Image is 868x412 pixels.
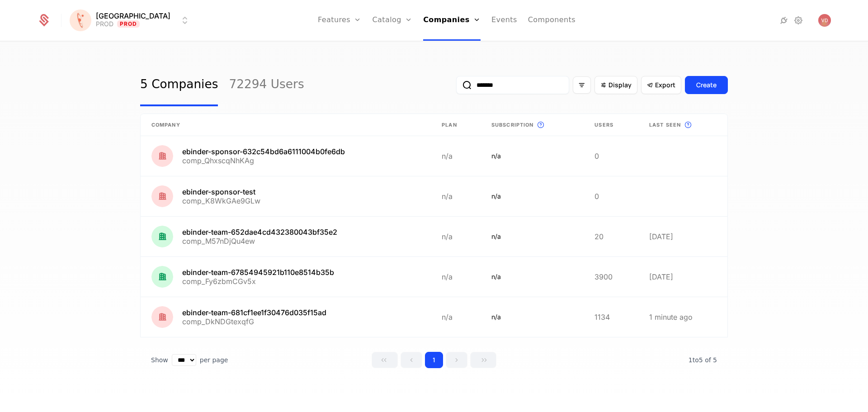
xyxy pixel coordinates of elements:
[140,64,218,106] a: 5 Companies
[584,114,638,136] th: Users
[655,81,675,90] span: Export
[151,355,168,365] span: Show
[594,76,637,94] button: Display
[689,356,713,364] span: 1 to 5 of
[609,81,632,90] span: Display
[72,10,190,30] button: Select environment
[229,64,304,106] a: 72294 Users
[172,354,196,366] select: Select page size
[117,20,140,28] span: Prod
[649,121,681,129] span: Last seen
[778,15,789,26] a: Integrations
[793,15,804,26] a: Settings
[141,114,431,136] th: Company
[689,356,717,364] span: 5
[573,76,591,94] button: Filter options
[401,352,422,368] button: Go to previous page
[372,352,496,368] div: Page navigation
[491,121,533,129] span: Subscription
[431,114,481,136] th: Plan
[70,9,91,31] img: Florence
[685,76,728,94] button: Create
[818,14,831,27] button: Open user button
[425,352,443,368] button: Go to page 1
[140,352,728,368] div: Table pagination
[641,76,681,94] button: Export
[446,352,467,368] button: Go to next page
[96,19,113,28] div: PROD
[818,14,831,27] img: Vasilije Dolic
[200,355,228,365] span: per page
[96,12,170,19] span: [GEOGRAPHIC_DATA]
[696,81,717,90] div: Create
[372,352,398,368] button: Go to first page
[470,352,496,368] button: Go to last page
